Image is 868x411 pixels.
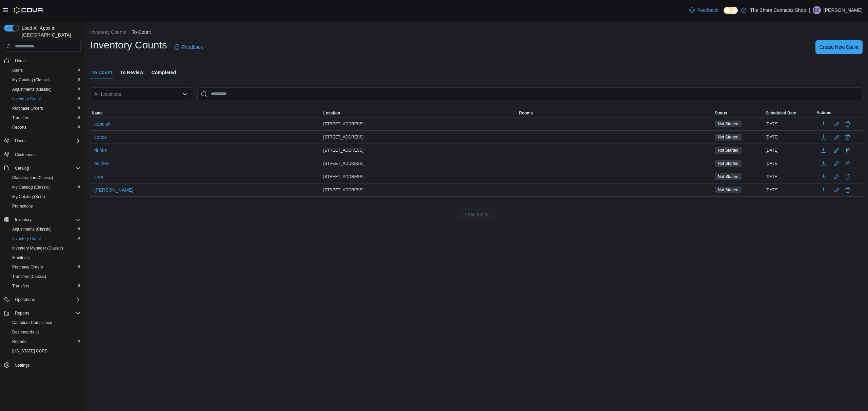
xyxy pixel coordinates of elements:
[844,146,852,154] button: Delete
[12,194,45,199] span: My Catalog (Beta)
[92,110,103,116] span: Name
[12,361,32,369] a: Settings
[15,152,35,157] span: Customers
[833,158,841,169] button: Edit count details
[92,119,113,129] button: topic all
[7,85,83,94] button: Adjustments (Classic)
[4,53,81,388] nav: Complex example
[764,159,815,168] div: [DATE]
[7,346,83,356] button: [US_STATE] CCRS
[94,134,107,140] span: conce
[92,185,136,195] button: [PERSON_NAME]
[12,296,38,304] button: Operations
[12,203,33,209] span: Promotions
[12,150,81,159] span: Customers
[94,147,107,154] span: drinks
[120,66,143,79] span: To Review
[518,109,713,117] button: Rooms
[12,151,37,159] a: Customers
[15,310,29,316] span: Reports
[9,319,55,327] a: Canadian Compliance
[12,115,29,121] span: Transfers
[7,104,83,113] button: Purchase Orders
[715,187,742,193] span: Not Started
[9,95,44,103] a: Inventory Count
[9,114,32,122] a: Transfers
[14,7,44,14] img: Cova
[12,96,41,102] span: Inventory Count
[9,85,81,93] span: Adjustments (Classic)
[323,110,340,116] span: Location
[7,66,83,75] button: Users
[718,121,738,127] span: Not Started
[12,77,50,83] span: My Catalog (Classic)
[182,44,203,50] span: Feedback
[844,133,852,141] button: Delete
[833,132,841,142] button: Edit count details
[7,337,83,346] button: Reports
[9,66,25,74] a: Users
[94,160,109,167] span: edibles
[715,110,727,116] span: Status
[724,7,738,14] input: Dark Mode
[12,309,81,317] span: Reports
[713,109,764,117] button: Status
[323,161,363,166] span: [STREET_ADDRESS]
[718,174,738,180] span: Not Started
[9,282,32,290] a: Transfers
[715,134,742,140] span: Not Started
[12,348,47,354] span: [US_STATE] CCRS
[92,145,110,155] button: drinks
[833,172,841,182] button: Edit count details
[7,234,83,243] button: Inventory Count
[7,173,83,182] button: Classification (Classic)
[15,166,29,171] span: Catalog
[7,201,83,211] button: Promotions
[9,183,81,191] span: My Catalog (Classic)
[12,255,29,260] span: Manifests
[519,110,533,116] span: Rooms
[9,202,36,210] a: Promotions
[9,254,81,262] span: Manifests
[764,109,815,117] button: Scheduled Date
[715,160,742,167] span: Not Started
[9,174,56,182] a: Classification (Classic)
[718,160,738,167] span: Not Started
[1,360,83,370] button: Settings
[1,164,83,173] button: Catalog
[7,75,83,85] button: My Catalog (Classic)
[9,254,32,262] a: Manifests
[9,174,81,182] span: Classification (Classic)
[715,121,742,127] span: Not Started
[9,76,53,84] a: My Catalog (Classic)
[9,123,81,131] span: Reports
[9,273,49,281] a: Transfers (Classic)
[9,263,46,271] a: Purchase Orders
[9,104,46,112] a: Purchase Orders
[809,6,810,14] p: |
[94,187,133,193] span: [PERSON_NAME]
[9,282,81,290] span: Transfers
[7,192,83,201] button: My Catalog (Beta)
[9,347,81,355] span: Washington CCRS
[844,159,852,168] button: Delete
[833,185,841,195] button: Edit count details
[9,202,81,210] span: Promotions
[844,120,852,128] button: Delete
[322,109,517,117] button: Location
[764,146,815,154] div: [DATE]
[12,164,32,172] button: Catalog
[12,57,81,65] span: Home
[9,104,81,112] span: Purchase Orders
[15,297,35,302] span: Operations
[92,158,112,169] button: edibles
[844,186,852,194] button: Delete
[7,224,83,234] button: Adjustments (Classic)
[7,272,83,281] button: Transfers (Classic)
[12,137,28,145] button: Users
[1,295,83,304] button: Operations
[15,138,25,144] span: Users
[90,29,863,37] nav: An example of EuiBreadcrumbs
[9,123,29,131] a: Reports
